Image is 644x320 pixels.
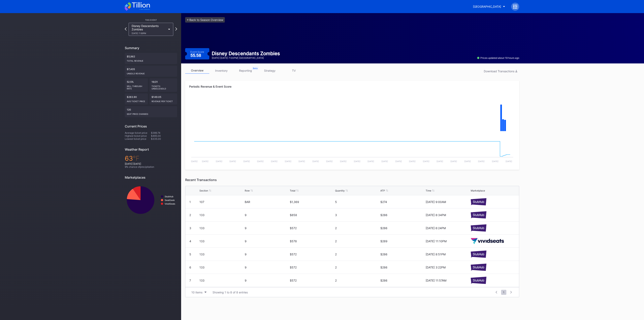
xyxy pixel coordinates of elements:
[335,213,379,217] div: 3
[326,160,333,163] text: [DATE]
[125,93,148,105] div: $283.90
[229,160,236,163] text: [DATE]
[125,175,177,179] div: Marketplaces
[271,160,278,163] text: [DATE]
[212,56,280,59] div: [DATE] [DATE] 7:00PM | [GEOGRAPHIC_DATA]
[125,46,177,50] div: Summary
[125,182,177,218] svg: Chart title
[125,66,177,77] div: $7,405
[258,67,282,74] a: strategy
[464,160,471,163] text: [DATE]
[380,200,425,204] div: $274
[471,277,486,284] img: stubHub.svg
[199,189,208,192] div: Section
[257,160,264,163] text: [DATE]
[190,53,202,57] div: 55.58
[127,71,175,75] div: Unsold Revenue
[127,58,175,62] div: Total Revenue
[409,160,416,163] text: [DATE]
[189,200,191,204] div: 1
[335,279,379,282] div: 2
[380,189,385,192] div: ATP
[202,160,208,163] text: [DATE]
[380,266,425,269] div: $286
[152,98,175,103] div: Revenue per ticket
[380,253,425,256] div: $286
[477,56,519,59] div: Prices updated about 19 hours ago
[290,253,334,256] div: $572
[189,253,191,256] div: 5
[245,200,289,204] div: BAR
[426,266,470,269] div: [DATE] 3:22PM
[151,131,177,134] div: $389.74
[125,165,177,168] div: 9 % chance of precipitation
[133,154,139,162] span: ℉
[245,253,289,256] div: 9
[199,226,244,230] div: 133
[189,213,191,217] div: 2
[298,160,305,163] text: [DATE]
[380,239,425,243] div: $289
[290,189,295,192] div: Total
[199,213,244,217] div: 133
[199,239,244,243] div: 133
[335,200,379,204] div: 5
[150,78,177,92] div: 19/21
[335,226,379,230] div: 2
[165,199,175,201] text: SeatGeek
[285,160,291,163] text: [DATE]
[282,67,306,74] a: TV
[125,134,151,137] div: Highest ticket price
[482,68,519,74] button: Download Transactions
[245,266,289,269] div: 9
[473,5,501,8] div: [GEOGRAPHIC_DATA]
[151,134,177,137] div: $465.00
[125,131,151,134] div: Average ticket price
[189,226,191,230] div: 3
[189,266,191,269] div: 6
[150,93,177,105] div: $149.05
[381,160,388,163] text: [DATE]
[127,83,146,90] div: Sell Through Rate
[125,53,177,64] div: $5,962
[132,32,166,34] div: [DATE] 7:00PM
[484,69,517,73] div: Download Transactions
[423,160,429,163] text: [DATE]
[151,137,177,140] div: $335.00
[185,67,209,74] a: overview
[426,226,470,230] div: [DATE] 6:24PM
[125,162,177,165] div: [DATE] [DATE]
[125,19,177,21] div: This Event
[367,160,374,163] text: [DATE]
[290,279,334,282] div: $572
[185,178,519,182] div: Recent Transactions
[471,211,486,218] img: stubHub.svg
[245,239,289,243] div: 9
[335,239,379,243] div: 2
[185,17,225,23] a: <-Back to Season Overview
[471,224,486,231] img: stubHub.svg
[426,213,470,217] div: [DATE] 8:34PM
[471,251,486,258] img: stubHub.svg
[125,78,148,92] div: 52.5%
[199,266,244,269] div: 133
[471,264,486,271] img: stubHub.svg
[290,266,334,269] div: $572
[290,200,334,204] div: $1,369
[380,213,425,217] div: $286
[127,111,175,115] div: seat price changes
[189,239,191,243] div: 4
[190,50,204,53] div: Event Score
[426,253,470,256] div: [DATE] 8:51PM
[335,253,379,256] div: 2
[340,160,347,163] text: [DATE]
[189,85,515,88] div: Periodic Revenue & Event Score
[125,147,177,151] div: Weather Report
[199,279,244,282] div: 133
[125,154,177,162] div: 63
[245,226,289,230] div: 9
[213,291,248,294] div: Showing 1 to 8 of 8 entries
[335,189,345,192] div: Quantity
[290,239,334,243] div: $578
[216,160,222,163] text: [DATE]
